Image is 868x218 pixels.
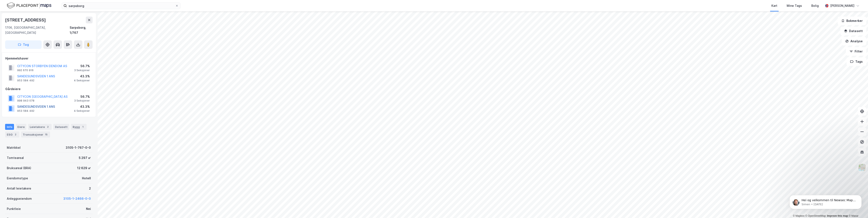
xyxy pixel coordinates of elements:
div: Anleggseiendom [7,196,32,201]
div: ESG [5,132,19,137]
div: Hotell [82,176,91,181]
div: [STREET_ADDRESS] [5,17,47,23]
div: 56.7% [74,64,90,69]
div: 56.7% [74,94,90,99]
a: Improve this map [827,214,848,217]
iframe: Intercom notifications message [783,186,868,216]
div: 43.3% [74,104,90,109]
div: Hjemmelshaver [5,56,92,61]
div: Transaksjoner [21,132,50,137]
div: Eiendomstype [7,176,28,181]
div: 992 670 916 [17,69,34,72]
div: 1 [81,125,85,129]
div: 3105-1-767-0-0 [66,145,91,150]
div: 12 629 ㎡ [77,166,91,171]
button: Filter [846,47,866,56]
img: Z [858,163,866,171]
button: Analyse [842,37,866,45]
button: Tags [847,57,866,66]
div: 3 Seksjoner [74,99,90,102]
div: Kart [771,3,777,8]
div: Mine Tags [787,3,802,8]
div: Bruksareal (BRA) [7,166,31,171]
div: 3 Seksjoner [74,69,90,72]
div: 953 584 492 [17,79,34,82]
div: 5 297 ㎡ [79,155,91,160]
input: Søk på adresse, matrikkel, gårdeiere, leietakere eller personer [67,3,175,9]
div: 1706, [GEOGRAPHIC_DATA], [GEOGRAPHIC_DATA] [5,25,70,35]
div: Bolig [811,3,819,8]
div: Datasett [53,124,69,130]
div: 2 [46,125,50,129]
div: 2 [89,186,91,191]
div: Matrikkel [7,145,21,150]
div: 43.3% [74,74,90,79]
div: Bygg [71,124,87,130]
button: Datasett [840,27,866,35]
div: Gårdeiere [5,86,92,92]
div: Leietakere [28,124,52,130]
a: OpenStreetMap [805,214,826,217]
a: Mapbox [793,214,805,217]
div: [PERSON_NAME] [830,3,854,8]
div: 998 943 078 [17,99,34,102]
button: Tag [5,40,42,49]
div: Nei [86,206,91,211]
div: 2 [13,132,18,137]
div: 15 [44,132,48,137]
div: Eiere [16,124,26,130]
div: Antall leietakere [7,186,31,191]
div: Punktleie [7,206,21,211]
button: Bokmerker [838,17,866,25]
img: logo.f888ab2527a4732fd821a326f86c7f29.svg [7,2,51,9]
div: Tomteareal [7,155,24,160]
div: 4 Seksjoner [74,109,90,113]
div: Info [5,124,14,130]
div: Sarpsborg, 1/767 [70,25,93,35]
button: 3105-1-2466-0-0 [63,196,91,201]
div: 953 584 492 [17,109,34,113]
div: 4 Seksjoner [74,79,90,82]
